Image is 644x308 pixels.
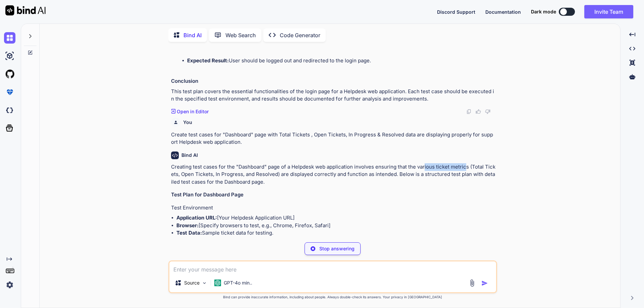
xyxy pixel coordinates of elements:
img: Bind AI [5,5,46,15]
p: Stop answering [319,245,355,252]
img: attachment [468,279,476,287]
span: Documentation [485,9,521,15]
p: Code Generator [280,31,320,39]
strong: Expected Result: [187,57,229,64]
p: This test plan covers the essential functionalities of the login page for a Helpdesk web applicat... [171,88,496,103]
img: dislike [485,109,490,114]
img: GPT-4o mini [214,280,221,286]
p: Bind AI [183,31,202,39]
li: Sample ticket data for testing. [176,229,496,237]
p: Create test cases for "Dashboard" page with Total Tickets , Open Tickets, In Progress & Resolved ... [171,131,496,146]
h6: You [183,119,192,126]
button: Discord Support [437,8,475,15]
img: copy [466,109,472,114]
p: Web Search [225,31,256,39]
img: darkCloudIdeIcon [4,105,15,116]
h6: Bind AI [181,152,198,159]
button: Documentation [485,8,521,15]
p: Open in Editor [177,108,209,115]
li: [Specify browsers to test, e.g., Chrome, Firefox, Safari] [176,222,496,230]
button: Invite Team [584,5,633,18]
p: GPT-4o min.. [224,280,252,286]
h4: Test Environment [171,204,496,212]
span: Dark mode [531,8,556,15]
strong: Test Data: [176,230,202,236]
img: settings [4,279,15,291]
p: Bind can provide inaccurate information, including about people. Always double-check its answers.... [168,295,497,300]
strong: Browser: [176,222,199,229]
img: like [476,109,481,114]
li: User should be logged out and redirected to the login page. [187,57,496,65]
h3: Test Plan for Dashboard Page [171,191,496,199]
li: [Your Helpdesk Application URL] [176,214,496,222]
img: Pick Models [202,280,207,286]
img: chat [4,32,15,44]
p: Creating test cases for the "Dashboard" page of a Helpdesk web application involves ensuring that... [171,163,496,186]
img: icon [481,280,488,287]
span: Discord Support [437,9,475,15]
img: premium [4,86,15,98]
img: githubLight [4,68,15,80]
strong: Application URL: [176,214,217,221]
h3: Conclusion [171,77,496,85]
p: Source [184,280,200,286]
img: ai-studio [4,50,15,62]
